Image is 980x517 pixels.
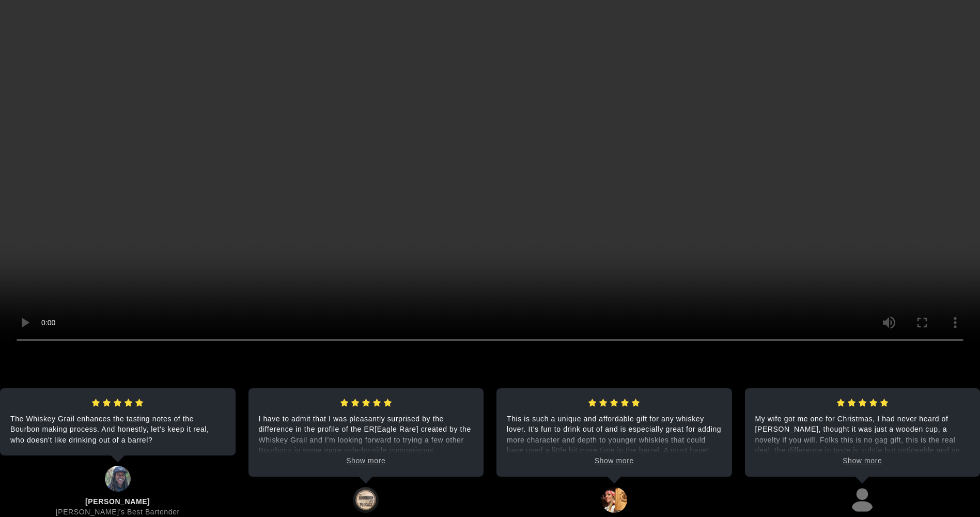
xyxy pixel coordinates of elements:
span: Show more [843,457,882,465]
span: Show more [595,457,634,465]
img: Sidney Lance _image [105,466,131,492]
p: I have to admit that I was pleasantly surprised by the difference in the profile of the ER[Eagle ... [259,414,474,455]
img: The Bourbon Life_image [353,487,379,513]
p: This is such a unique and affordable gift for any whiskey lover. It’s fun to drink out of and is ... [507,414,722,455]
p: My wife got me one for Christmas, I had never heard of [PERSON_NAME], thought it was just a woode... [755,414,970,455]
p: The Whiskey Grail enhances the tasting notes of the Bourbon making process. And honestly, let's k... [10,414,225,445]
span: Show more [346,457,385,465]
p: [PERSON_NAME] [85,497,150,507]
img: Nichole_image [601,487,627,513]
